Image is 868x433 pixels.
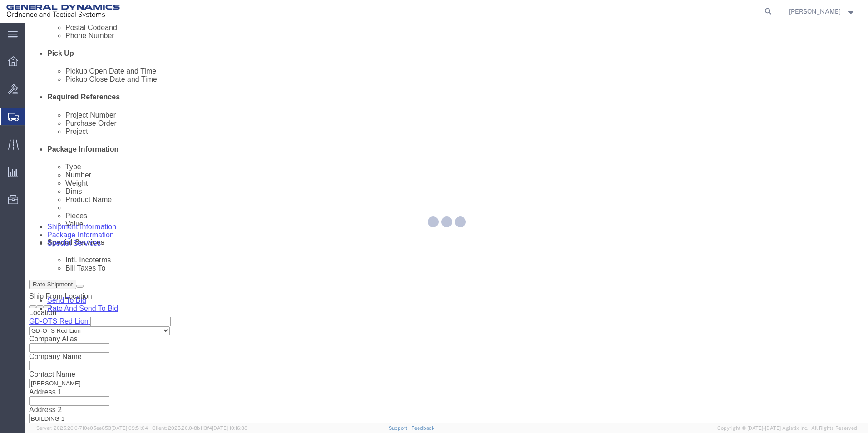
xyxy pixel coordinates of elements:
[389,425,411,431] a: Support
[36,425,148,431] span: Server: 2025.20.0-710e05ee653
[111,425,148,431] span: [DATE] 09:51:04
[411,425,434,431] a: Feedback
[789,6,841,16] span: Brenda Pagan
[789,6,856,17] button: [PERSON_NAME]
[152,425,247,431] span: Client: 2025.20.0-8b113f4
[212,425,247,431] span: [DATE] 10:16:38
[6,5,120,18] img: logo
[717,424,857,432] span: Copyright © [DATE]-[DATE] Agistix Inc., All Rights Reserved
